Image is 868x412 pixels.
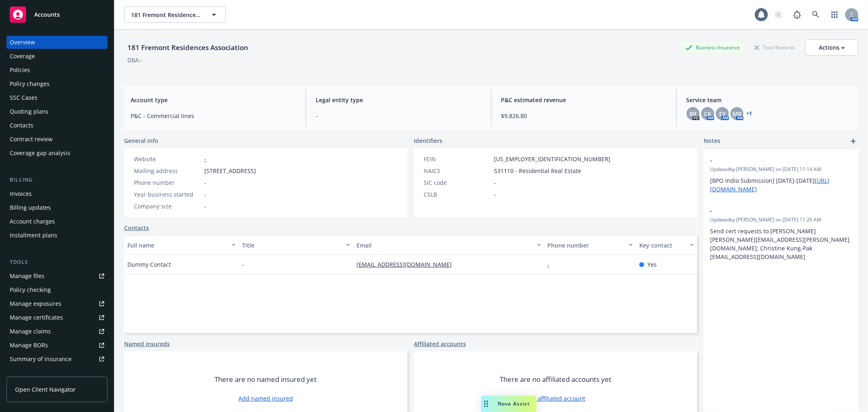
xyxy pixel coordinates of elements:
[7,64,107,77] a: Policies
[710,227,850,261] span: Send cert requests to [PERSON_NAME] [PERSON_NAME][EMAIL_ADDRESS][PERSON_NAME][DOMAIN_NAME]; Chris...
[204,202,206,210] span: -
[424,178,491,187] div: SIC code
[548,241,624,250] div: Phone number
[7,133,107,146] a: Contract review
[7,353,107,366] a: Summary of insurance
[414,136,442,145] span: Identifiers
[131,11,201,19] span: 181 Fremont Residences Association
[7,176,107,184] div: Billing
[498,400,530,407] span: Nova Assist
[710,206,831,215] span: -
[10,339,48,352] div: Manage BORs
[7,325,107,338] a: Manage claims
[10,270,44,283] div: Manage files
[7,119,107,132] a: Contacts
[704,110,711,118] span: CK
[481,396,491,412] div: Drag to move
[127,260,171,269] span: Dummy Contact
[848,136,858,146] a: add
[704,149,858,200] div: -Updatedby [PERSON_NAME] on [DATE] 11:14 AM[BPO Indio Submission] [DATE]-[DATE][URL][DOMAIN_NAME]
[500,375,611,384] span: There are no affiliated accounts yet
[7,77,107,90] a: Policy changes
[242,241,341,250] div: Title
[124,7,226,23] button: 181 Fremont Residences Association
[10,91,37,104] div: SSC Cases
[10,201,51,214] div: Billing updates
[10,77,50,90] div: Policy changes
[808,7,824,23] a: Search
[681,42,744,53] div: Business Insurance
[134,202,201,210] div: Company size
[494,190,496,199] span: -
[7,50,107,63] a: Coverage
[204,167,256,175] span: [STREET_ADDRESS]
[7,283,107,296] a: Policy checking
[732,110,741,118] span: MB
[789,7,805,23] a: Report a Bug
[819,40,845,55] div: Actions
[750,42,799,53] div: Total Rewards
[647,260,657,269] span: Yes
[704,136,720,146] span: Notes
[10,297,61,310] div: Manage exposures
[687,96,852,104] span: Service team
[7,270,107,283] a: Manage files
[316,96,481,104] span: Legal entity type
[7,215,107,228] a: Account charges
[10,50,35,63] div: Coverage
[7,147,107,160] a: Coverage gap analysis
[636,235,697,255] button: Key contact
[124,136,158,145] span: General info
[10,133,52,146] div: Contract review
[501,96,667,104] span: P&C estimated revenue
[10,105,48,118] div: Quoting plans
[356,241,532,250] div: Email
[7,258,107,266] div: Tools
[15,385,76,394] span: Open Client Navigator
[494,155,610,163] span: [US_EMPLOYER_IDENTIFICATION_NUMBER]
[826,7,843,23] a: Switch app
[204,178,206,187] span: -
[704,200,858,267] div: -Updatedby [PERSON_NAME] on [DATE] 11:29 AMSend cert requests to [PERSON_NAME] [PERSON_NAME][EMAI...
[124,42,251,53] div: 181 Fremont Residences Association
[134,155,201,163] div: Website
[10,64,30,77] div: Policies
[353,235,544,255] button: Email
[710,156,831,164] span: -
[10,325,51,338] div: Manage claims
[10,311,63,324] div: Manage certificates
[544,235,636,255] button: Phone number
[239,235,354,255] button: Title
[7,187,107,200] a: Invoices
[7,91,107,104] a: SSC Cases
[10,187,32,200] div: Invoices
[7,229,107,242] a: Installment plans
[238,394,293,403] a: Add named insured
[7,297,107,310] a: Manage exposures
[10,353,72,366] div: Summary of insurance
[481,396,536,412] button: Nova Assist
[424,167,491,175] div: NAICS
[204,190,206,199] span: -
[7,311,107,324] a: Manage certificates
[494,167,581,175] span: 531110 - Residential Real Estate
[10,229,57,242] div: Installment plans
[127,56,142,64] div: DBA: -
[215,375,317,384] span: There are no named insured yet
[7,36,107,49] a: Overview
[747,111,752,116] a: +1
[639,241,685,250] div: Key contact
[710,216,852,224] span: Updated by [PERSON_NAME] on [DATE] 11:29 AM
[7,201,107,214] a: Billing updates
[710,176,852,193] p: [BPO Indio Submission] [DATE]-[DATE]
[548,261,556,268] a: -
[124,224,149,232] a: Contacts
[501,112,667,120] span: $9,826.80
[7,339,107,352] a: Manage BORs
[10,215,55,228] div: Account charges
[719,110,726,118] span: EY
[356,261,458,268] a: [EMAIL_ADDRESS][DOMAIN_NAME]
[34,11,60,18] span: Accounts
[242,260,244,269] span: -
